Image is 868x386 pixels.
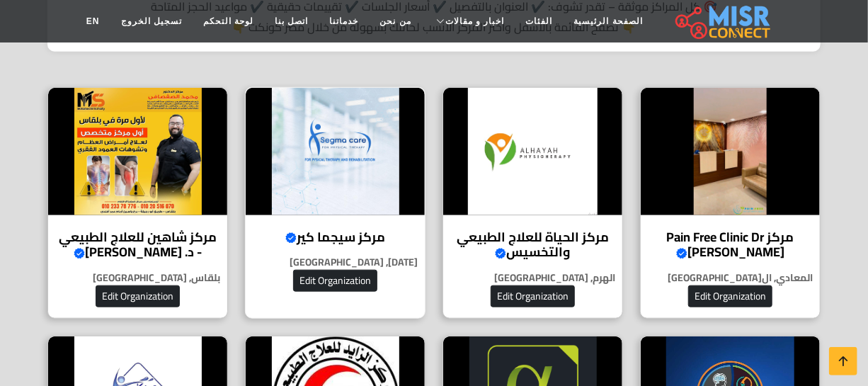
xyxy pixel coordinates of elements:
[76,8,110,35] a: EN
[293,270,377,292] button: Edit Organization
[74,248,85,259] svg: Verified account
[443,88,622,215] img: مركز الحياة للعلاج الطبيعي والتخسيس
[515,8,564,35] a: الفئات
[641,88,820,215] img: مركز Pain Free Clinic Dr Abdelrahman
[676,248,687,259] svg: Verified account
[688,285,772,307] button: Edit Organization
[48,271,227,285] p: بلقاس, [GEOGRAPHIC_DATA]
[445,15,505,28] span: اخبار و مقالات
[246,255,425,270] p: [DATE], [GEOGRAPHIC_DATA]
[632,87,829,319] a: مركز Pain Free Clinic Dr Abdelrahman مركز Pain Free Clinic Dr [PERSON_NAME] المعادي, ال[GEOGRAPHI...
[96,285,180,307] button: Edit Organization
[246,88,425,215] img: مركز سيجما كير
[256,229,414,245] h4: مركز سيجما كير
[319,8,370,35] a: خدماتنا
[495,248,506,259] svg: Verified account
[434,87,632,319] a: مركز الحياة للعلاج الطبيعي والتخسيس مركز الحياة للعلاج الطبيعي والتخسيس الهرم, [GEOGRAPHIC_DATA] ...
[285,232,297,244] svg: Verified account
[370,8,422,35] a: من نحن
[39,87,236,319] a: مركز شاهين للعلاج الطبيعي - د. أحمد عاطف شاهين مركز شاهين للعلاج الطبيعي - د. [PERSON_NAME] بلقاس...
[675,4,770,39] img: main.misr_connect
[59,229,217,260] h4: مركز شاهين للعلاج الطبيعي - د. [PERSON_NAME]
[443,271,622,285] p: الهرم, [GEOGRAPHIC_DATA]
[422,8,515,35] a: اخبار و مقالات
[454,229,612,260] h4: مركز الحياة للعلاج الطبيعي والتخسيس
[491,285,575,307] button: Edit Organization
[236,87,434,319] a: مركز سيجما كير مركز سيجما كير [DATE], [GEOGRAPHIC_DATA] Edit Organization
[193,8,264,35] a: لوحة التحكم
[264,8,319,35] a: اتصل بنا
[110,8,193,35] a: تسجيل الخروج
[651,229,809,260] h4: مركز Pain Free Clinic Dr [PERSON_NAME]
[641,271,820,285] p: المعادي, ال[GEOGRAPHIC_DATA]
[48,88,227,215] img: مركز شاهين للعلاج الطبيعي - د. أحمد عاطف شاهين
[564,8,653,35] a: الصفحة الرئيسية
